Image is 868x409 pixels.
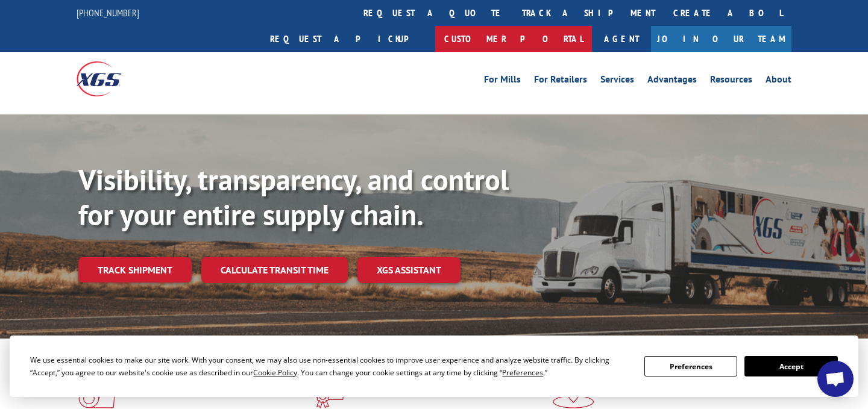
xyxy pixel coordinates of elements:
[435,26,592,52] a: Customer Portal
[766,75,791,88] a: About
[484,75,521,88] a: For Mills
[592,26,651,52] a: Agent
[744,356,837,376] button: Accept
[201,257,348,283] a: Calculate transit time
[261,26,435,52] a: Request a pickup
[30,354,630,379] div: We use essential cookies to make our site work. With your consent, we may also use non-essential ...
[534,75,587,88] a: For Retailers
[77,7,139,19] a: [PHONE_NUMBER]
[817,361,854,397] div: Open chat
[253,367,297,378] span: Cookie Policy
[647,75,697,88] a: Advantages
[357,257,461,283] a: XGS ASSISTANT
[644,356,737,376] button: Preferences
[651,26,791,52] a: Join Our Team
[78,257,192,283] a: Track shipment
[78,161,509,233] b: Visibility, transparency, and control for your entire supply chain.
[502,367,543,378] span: Preferences
[710,75,752,88] a: Resources
[10,336,858,397] div: Cookie Consent Prompt
[600,75,634,88] a: Services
